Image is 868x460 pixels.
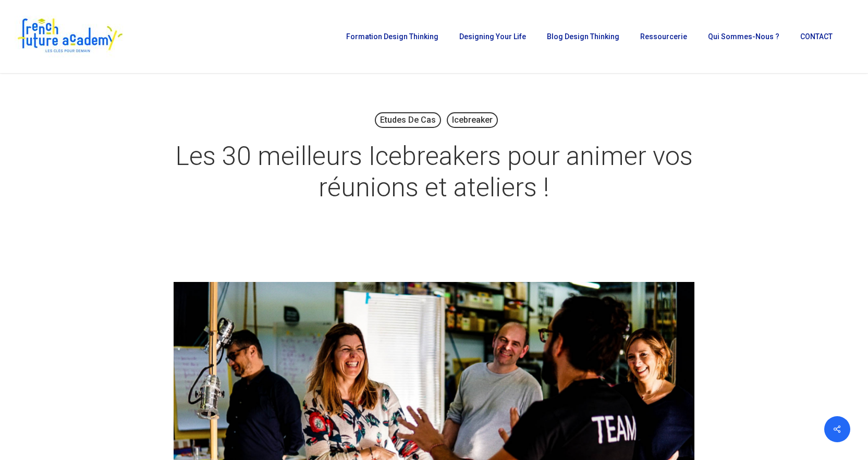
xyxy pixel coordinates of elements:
span: Blog Design Thinking [547,32,619,41]
a: Formation Design Thinking [341,33,444,40]
img: French Future Academy [15,16,125,57]
span: Qui sommes-nous ? [708,32,779,41]
a: Etudes de cas [375,112,441,128]
a: CONTACT [795,33,838,40]
a: Designing Your Life [454,33,531,40]
a: Ressourcerie [635,33,692,40]
a: Icebreaker [447,112,498,128]
span: Ressourcerie [640,32,687,41]
a: Qui sommes-nous ? [703,33,785,40]
span: CONTACT [800,32,833,41]
a: Blog Design Thinking [542,33,625,40]
h1: Les 30 meilleurs Icebreakers pour animer vos réunions et ateliers ! [174,130,695,214]
span: Formation Design Thinking [346,32,438,41]
span: Designing Your Life [459,32,526,41]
